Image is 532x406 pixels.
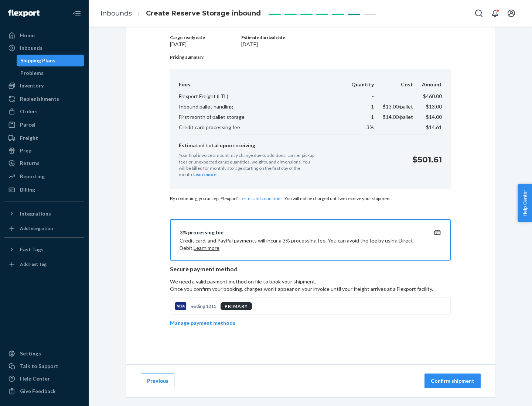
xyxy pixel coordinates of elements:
[424,374,481,388] button: Confirm shipment
[20,225,53,231] div: Add Integration
[20,261,47,267] div: Add Fast Tag
[180,237,423,252] p: Credit card, and PayPal payments will incur a 3% processing fee. You can avoid the fee by using D...
[423,93,442,99] span: $460.00
[4,360,84,372] a: Talk to Support
[412,154,442,165] p: $501.61
[141,374,174,388] button: Previous
[4,157,84,169] a: Returns
[146,9,261,17] span: Create Reserve Storage inbound
[374,81,413,91] th: Cost
[20,134,38,142] div: Freight
[20,375,50,382] div: Help Center
[170,265,451,273] p: Secure payment method
[194,244,219,252] button: Learn more
[342,81,374,91] th: Quantity
[17,55,85,66] a: Shipping Plans
[170,54,451,60] p: Pricing summary
[4,80,84,92] a: Inventory
[4,184,84,196] a: Billing
[20,95,59,103] div: Replenishments
[4,258,84,270] a: Add Fast Tag
[426,103,442,110] span: $13.00
[179,81,342,91] th: Fees
[518,184,532,222] button: Help Center
[20,186,35,193] div: Billing
[179,112,342,122] td: First month of pallet storage
[179,152,316,178] p: Your final invoice amount may change due to additional carrier pickup fees or unexpected cargo qu...
[4,93,84,105] a: Replenishments
[342,91,374,101] td: -
[342,101,374,112] td: 1
[241,41,451,48] p: [DATE]
[180,229,423,236] div: 3% processing fee
[342,122,374,134] td: 3%
[20,57,55,64] div: Shipping Plans
[20,121,35,128] div: Parcel
[383,103,413,110] span: $13.00 /pallet
[383,114,413,120] span: $14.00 /pallet
[471,6,486,21] button: Open Search Box
[413,81,442,91] th: Amount
[4,385,84,397] button: Give Feedback
[191,303,216,309] p: ending 1211
[170,34,240,41] p: Cargo ready date
[20,44,42,52] div: Inbounds
[17,67,85,79] a: Problems
[4,42,84,54] a: Inbounds
[426,114,442,120] span: $14.00
[4,106,84,117] a: Orders
[20,362,58,370] div: Talk to Support
[4,244,84,255] button: Fast Tags
[20,173,45,180] div: Reporting
[20,246,44,253] div: Fast Tags
[170,319,235,327] p: Manage payment methods
[488,6,502,21] button: Open notifications
[4,208,84,220] button: Integrations
[4,145,84,156] a: Prep
[20,69,44,77] div: Problems
[4,119,84,131] a: Parcel
[221,302,252,310] div: PRIMARY
[95,3,267,24] ol: breadcrumbs
[20,32,35,39] div: Home
[170,195,451,202] p: By continuing, you accept Flexport's . You will not be charged until we receive your shipment.
[504,6,519,21] button: Open account menu
[241,196,283,201] a: terms and conditions
[20,82,44,89] div: Inventory
[4,348,84,359] a: Settings
[20,147,31,154] div: Prep
[20,210,51,217] div: Integrations
[20,108,38,115] div: Orders
[342,112,374,122] td: 1
[20,388,56,395] div: Give Feedback
[20,159,40,167] div: Returns
[4,132,84,144] a: Freight
[4,223,84,234] a: Add Integration
[431,377,474,385] p: Confirm shipment
[241,34,451,41] p: Estimated arrival date
[179,101,342,112] td: Inbound pallet handling
[4,373,84,385] a: Help Center
[100,9,132,17] a: Inbounds
[179,91,342,101] td: Flexport Freight (LTL)
[69,6,84,21] button: Close Navigation
[170,278,451,293] p: We need a valid payment method on file to book your shipment.
[193,171,216,178] button: Learn more
[4,171,84,182] a: Reporting
[4,30,84,41] a: Home
[170,285,451,293] p: Once you confirm your booking, charges won't appear on your invoice until your freight arrives at...
[426,124,442,130] span: $14.61
[170,41,240,48] p: [DATE]
[179,142,406,149] p: Estimated total upon receiving
[8,10,40,17] img: Flexport logo
[20,350,41,357] div: Settings
[179,122,342,134] td: Credit card processing fee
